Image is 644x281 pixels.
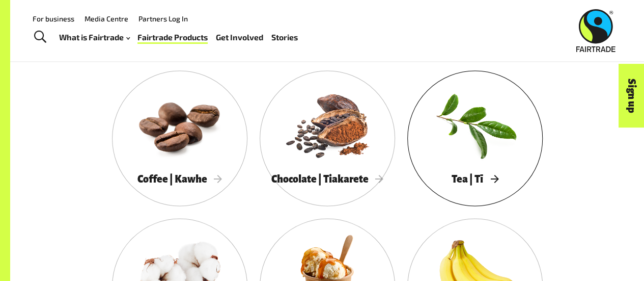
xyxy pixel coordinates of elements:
[407,70,543,206] a: Tea | Tī
[452,173,498,184] span: Tea | Tī
[33,14,74,23] a: For business
[85,14,128,23] a: Media Centre
[59,30,130,44] a: What is Fairtrade
[137,173,222,184] span: Coffee | Kawhe
[260,70,395,206] a: Chocolate | Tiakarete
[271,173,383,184] span: Chocolate | Tiakarete
[138,14,188,23] a: Partners Log In
[112,70,247,206] a: Coffee | Kawhe
[27,24,52,50] a: Toggle Search
[271,30,298,44] a: Stories
[137,30,208,44] a: Fairtrade Products
[576,9,615,52] img: Fairtrade Australia New Zealand logo
[216,30,263,44] a: Get Involved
